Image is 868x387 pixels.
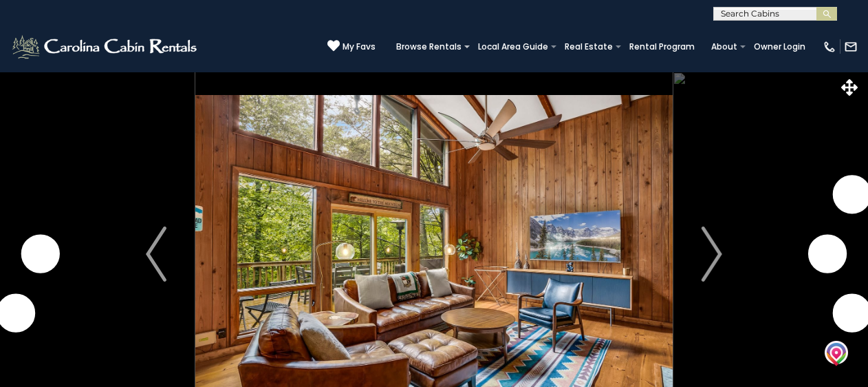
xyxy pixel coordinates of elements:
a: Browse Rentals [389,37,468,56]
a: Local Area Guide [471,37,555,56]
img: arrow [702,227,722,282]
img: jcrBskumnMAAAAASUVORK5CYII= [825,341,848,366]
a: About [704,37,744,56]
img: arrow [146,227,166,282]
span: My Favs [343,41,376,53]
img: phone-regular-white.png [823,40,836,54]
img: mail-regular-white.png [844,40,858,54]
a: Owner Login [747,37,812,56]
a: My Favs [327,39,376,54]
a: Real Estate [558,37,620,56]
img: White-1-2.png [10,33,201,61]
a: Rental Program [622,37,702,56]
